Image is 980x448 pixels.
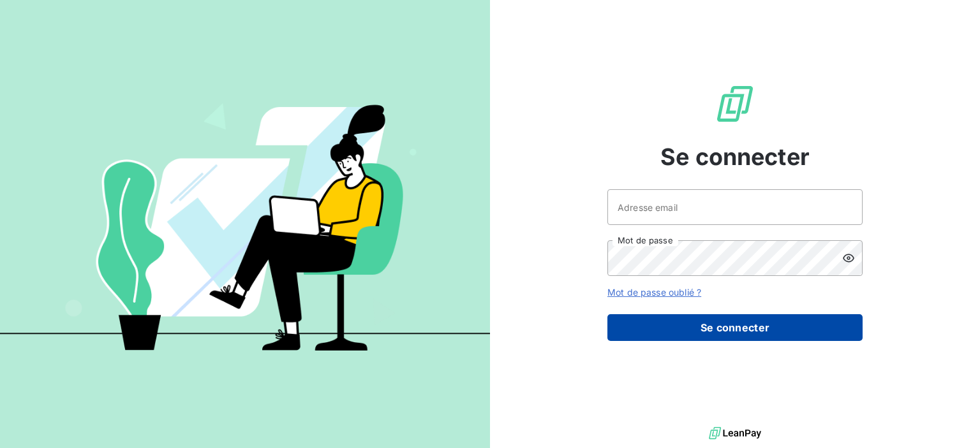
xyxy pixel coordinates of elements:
button: Se connecter [607,314,863,341]
img: logo [709,424,761,443]
span: Se connecter [660,140,810,174]
img: Logo LeanPay [715,83,755,124]
input: placeholder [607,189,863,225]
a: Mot de passe oublié ? [607,287,701,298]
